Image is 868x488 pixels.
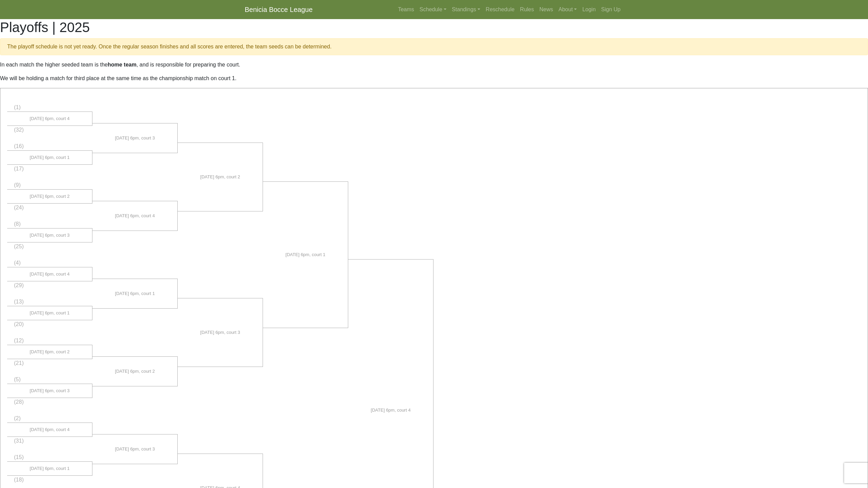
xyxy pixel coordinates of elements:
[30,115,70,122] span: [DATE] 6pm, court 4
[449,3,483,16] a: Standings
[14,477,24,483] span: (18)
[371,407,411,414] span: [DATE] 6pm, court 4
[30,193,70,200] span: [DATE] 6pm, court 2
[115,368,155,375] span: [DATE] 6pm, court 2
[556,3,580,16] a: About
[30,465,70,472] span: [DATE] 6pm, court 1
[30,426,70,433] span: [DATE] 6pm, court 4
[579,3,598,16] a: Login
[14,104,21,110] span: (1)
[395,3,417,16] a: Teams
[14,143,24,149] span: (16)
[200,329,240,336] span: [DATE] 6pm, court 3
[14,299,24,305] span: (13)
[14,127,24,133] span: (32)
[14,338,24,343] span: (12)
[30,310,70,316] span: [DATE] 6pm, court 1
[14,282,24,288] span: (29)
[14,376,21,382] span: (5)
[115,212,155,219] span: [DATE] 6pm, court 4
[14,415,21,421] span: (2)
[14,243,24,249] span: (25)
[537,3,556,16] a: News
[14,221,21,227] span: (8)
[30,387,70,394] span: [DATE] 6pm, court 3
[14,321,24,327] span: (20)
[14,205,24,210] span: (24)
[285,251,325,258] span: [DATE] 6pm, court 1
[30,271,70,278] span: [DATE] 6pm, court 4
[115,135,155,142] span: [DATE] 6pm, court 3
[14,182,21,188] span: (9)
[14,260,21,266] span: (4)
[599,3,623,16] a: Sign Up
[115,446,155,453] span: [DATE] 6pm, court 3
[30,232,70,239] span: [DATE] 6pm, court 3
[30,154,70,161] span: [DATE] 6pm, court 1
[483,3,517,16] a: Reschedule
[14,438,24,444] span: (31)
[14,360,24,366] span: (21)
[517,3,537,16] a: Rules
[14,454,24,460] span: (15)
[245,3,313,16] a: Benicia Bocce League
[417,3,449,16] a: Schedule
[14,399,24,405] span: (28)
[30,349,70,355] span: [DATE] 6pm, court 2
[115,290,155,297] span: [DATE] 6pm, court 1
[108,62,136,68] strong: home team
[14,166,24,172] span: (17)
[200,174,240,180] span: [DATE] 6pm, court 2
